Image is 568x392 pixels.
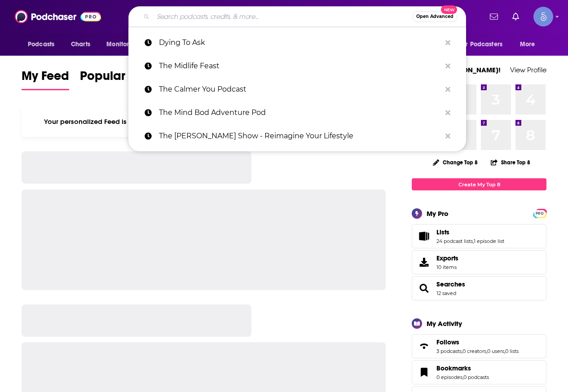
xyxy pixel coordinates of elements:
[505,348,519,354] a: 0 lists
[415,230,433,242] a: Lists
[436,238,473,244] a: 24 podcast lists
[463,374,489,380] a: 0 podcasts
[436,254,458,262] span: Exports
[436,228,449,236] span: Lists
[490,154,531,171] button: Share Top 8
[534,210,545,216] a: PRO
[427,157,483,168] button: Change Top 8
[159,78,441,101] p: The Calmer You Podcast
[128,54,466,78] a: The Midlife Feast
[436,374,462,380] a: 0 episodes
[436,338,459,346] span: Follows
[436,290,456,296] a: 12 saved
[159,54,441,78] p: The Midlife Feast
[436,364,471,372] span: Bookmarks
[486,348,487,354] span: ,
[533,7,553,26] button: Show profile menu
[436,338,519,346] a: Follows
[128,31,466,54] a: Dying To Ask
[462,348,462,354] span: ,
[509,9,523,24] a: Show notifications dropdown
[473,238,474,244] span: ,
[454,36,515,53] button: open menu
[427,209,449,218] div: My Pro
[486,9,502,24] a: Show notifications dropdown
[412,224,546,248] span: Lists
[22,36,66,53] button: open menu
[159,101,441,124] p: The Mind Bod Adventure Pod
[128,101,466,124] a: The Mind Bod Adventure Pod
[80,68,156,89] span: Popular Feed
[416,14,454,19] span: Open Advanced
[128,78,466,101] a: The Calmer You Podcast
[159,31,441,54] p: Dying To Ask
[22,106,386,137] div: Your personalized Feed is curated based on the Podcasts, Creators, Users, and Lists that you Follow.
[436,264,458,270] span: 10 items
[412,178,546,190] a: Create My Top 8
[412,360,546,384] span: Bookmarks
[106,38,138,51] span: Monitoring
[71,38,90,51] span: Charts
[474,238,504,244] a: 1 episode list
[462,348,486,354] a: 0 creators
[15,8,101,25] img: Podchaser - Follow, Share and Rate Podcasts
[128,6,466,27] div: Search podcasts, credits, & more...
[22,68,69,89] span: My Feed
[436,280,465,288] a: Searches
[80,68,156,90] a: Popular Feed
[436,228,504,236] a: Lists
[412,250,546,274] a: Exports
[487,348,504,354] a: 0 users
[534,210,545,217] span: PRO
[22,68,69,90] a: My Feed
[441,5,457,14] span: New
[28,38,54,51] span: Podcasts
[415,256,433,269] span: Exports
[504,348,505,354] span: ,
[459,38,502,51] span: For Podcasters
[510,66,546,74] a: View Profile
[533,7,553,26] span: Logged in as Spiral5-G1
[436,348,462,354] a: 3 podcasts
[412,276,546,300] span: Searches
[436,364,489,372] a: Bookmarks
[65,36,96,53] a: Charts
[520,38,535,51] span: More
[415,282,433,295] a: Searches
[462,374,463,380] span: ,
[128,124,466,148] a: The [PERSON_NAME] Show - Reimagine Your Lifestyle
[415,366,433,379] a: Bookmarks
[412,334,546,358] span: Follows
[533,7,553,26] img: User Profile
[100,36,150,53] button: open menu
[412,11,458,22] button: Open AdvancedNew
[427,319,462,328] div: My Activity
[153,9,412,24] input: Search podcasts, credits, & more...
[415,340,433,352] a: Follows
[514,36,546,53] button: open menu
[159,124,441,148] p: The Luke Coutinho Show - Reimagine Your Lifestyle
